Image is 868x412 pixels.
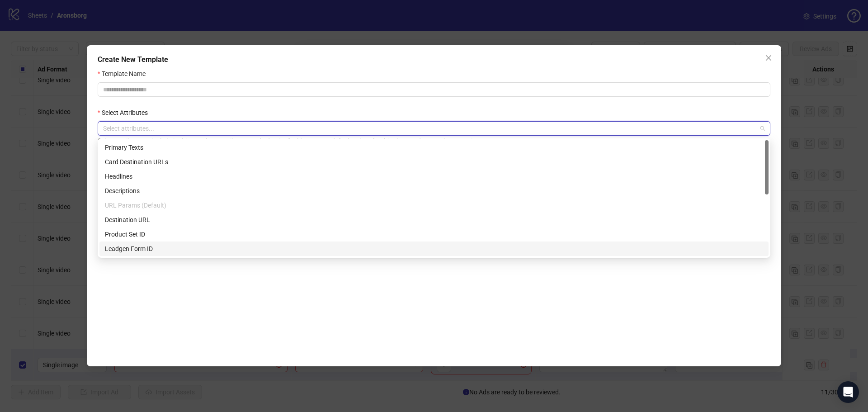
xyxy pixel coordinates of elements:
[99,242,769,256] div: Leadgen Form ID
[99,213,769,227] div: Destination URL
[105,215,763,225] div: Destination URL
[99,198,769,213] div: URL Params (Default)
[837,381,859,403] div: Open Intercom Messenger
[105,157,763,167] div: Card Destination URLs
[99,227,769,242] div: Product Set ID
[98,69,151,79] label: Template Name
[98,108,154,118] label: Select Attributes
[105,171,763,181] div: Headlines
[105,186,763,196] div: Descriptions
[99,169,769,184] div: Headlines
[105,229,763,239] div: Product Set ID
[98,136,770,146] div: Select attributes to include in this template. Attributes marked as 'Default' are set as default ...
[99,155,769,169] div: Card Destination URLs
[105,200,763,210] div: URL Params (Default)
[98,82,770,97] input: Template Name
[761,51,776,65] button: Close
[98,54,770,65] div: Create New Template
[99,184,769,198] div: Descriptions
[105,244,763,254] div: Leadgen Form ID
[105,142,763,152] div: Primary Texts
[765,54,772,62] span: close
[99,140,769,155] div: Primary Texts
